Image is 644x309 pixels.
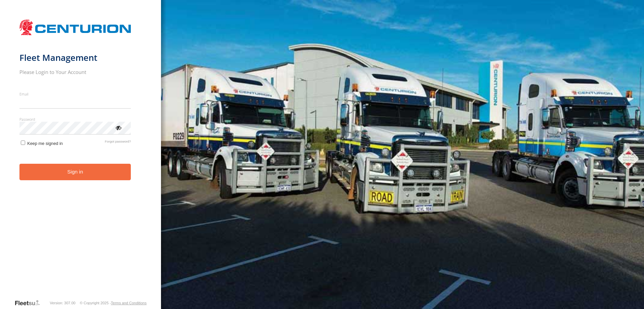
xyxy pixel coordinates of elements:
label: Password [19,117,131,122]
label: Email [19,91,131,96]
a: Terms and Conditions [111,301,147,305]
h1: Fleet Management [19,52,131,63]
div: Version: 307.00 [50,301,75,305]
a: Visit our Website [14,300,45,306]
form: main [19,16,142,299]
h2: Please Login to Your Account [19,69,131,75]
div: © Copyright 2025 - [80,301,147,305]
button: Sign in [19,164,131,180]
input: Keep me signed in [21,141,25,145]
a: Forgot password? [105,140,131,146]
img: Centurion Transport [19,19,131,36]
span: Keep me signed in [27,141,63,146]
div: ViewPassword [115,124,121,131]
